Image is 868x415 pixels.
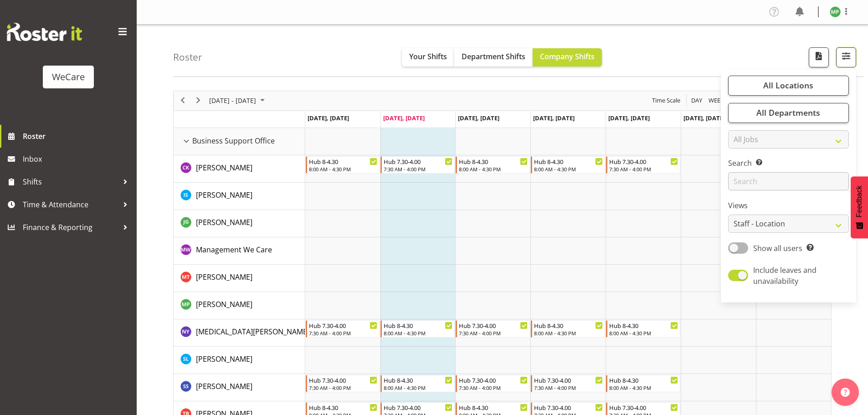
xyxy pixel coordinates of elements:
[23,175,118,189] span: Shifts
[534,384,603,391] div: 7:30 AM - 4:00 PM
[534,157,603,166] div: Hub 8-4.30
[309,157,378,166] div: Hub 8-4.30
[383,114,425,122] span: [DATE], [DATE]
[456,375,530,392] div: Savita Savita"s event - Hub 7.30-4.00 Begin From Wednesday, October 1, 2025 at 7:30:00 AM GMT+13:...
[707,95,726,106] button: Timeline Week
[7,23,82,41] img: Rosterit website logo
[196,217,252,227] span: [PERSON_NAME]
[683,114,725,122] span: [DATE], [DATE]
[380,156,455,174] div: Chloe Kim"s event - Hub 7.30-4.00 Begin From Tuesday, September 30, 2025 at 7:30:00 AM GMT+13:00 ...
[534,321,603,330] div: Hub 8-4.30
[531,375,605,392] div: Savita Savita"s event - Hub 7.30-4.00 Begin From Thursday, October 2, 2025 at 7:30:00 AM GMT+13:0...
[192,135,275,146] span: Business Support Office
[52,70,85,84] div: WeCare
[192,95,205,106] button: Next
[753,243,802,253] span: Show all users
[196,245,272,255] span: Management We Care
[609,165,678,173] div: 7:30 AM - 4:00 PM
[174,155,305,183] td: Chloe Kim resource
[728,158,849,169] label: Search
[23,198,118,211] span: Time & Attendance
[196,272,252,282] a: [PERSON_NAME]
[174,183,305,210] td: Isabel Simcox resource
[196,244,272,255] a: Management We Care
[23,152,132,166] span: Inbox
[380,320,455,338] div: Nikita Yates"s event - Hub 8-4.30 Begin From Tuesday, September 30, 2025 at 8:00:00 AM GMT+13:00 ...
[458,114,499,122] span: [DATE], [DATE]
[23,220,118,234] span: Finance & Reporting
[208,95,257,106] span: [DATE] - [DATE]
[459,321,528,330] div: Hub 7.30-4.00
[728,103,849,123] button: All Departments
[609,321,678,330] div: Hub 8-4.30
[196,299,252,310] a: [PERSON_NAME]
[173,52,202,62] h4: Roster
[851,176,868,238] button: Feedback - Show survey
[196,217,252,228] a: [PERSON_NAME]
[196,354,252,364] a: [PERSON_NAME]
[174,319,305,347] td: Nikita Yates resource
[175,91,190,110] div: previous period
[306,375,380,392] div: Savita Savita"s event - Hub 7.30-4.00 Begin From Monday, September 29, 2025 at 7:30:00 AM GMT+13:...
[841,388,850,397] img: help-xxl-2.png
[830,6,841,17] img: millie-pumphrey11278.jpg
[708,95,725,106] span: Week
[609,384,678,391] div: 8:00 AM - 4:30 PM
[196,381,252,392] a: [PERSON_NAME]
[454,48,533,67] button: Department Shifts
[540,51,595,61] span: Company Shifts
[606,320,680,338] div: Nikita Yates"s event - Hub 8-4.30 Begin From Friday, October 3, 2025 at 8:00:00 AM GMT+13:00 Ends...
[534,165,603,173] div: 8:00 AM - 4:30 PM
[196,163,252,173] span: [PERSON_NAME]
[533,114,575,122] span: [DATE], [DATE]
[309,329,378,337] div: 7:30 AM - 4:00 PM
[174,265,305,292] td: Michelle Thomas resource
[196,272,252,282] span: [PERSON_NAME]
[309,321,378,330] div: Hub 7.30-4.00
[309,384,378,391] div: 7:30 AM - 4:00 PM
[308,114,349,122] span: [DATE], [DATE]
[384,403,452,412] div: Hub 7.30-4.00
[196,190,252,200] a: [PERSON_NAME]
[384,384,452,391] div: 8:00 AM - 4:30 PM
[196,162,252,173] a: [PERSON_NAME]
[531,156,605,174] div: Chloe Kim"s event - Hub 8-4.30 Begin From Thursday, October 2, 2025 at 8:00:00 AM GMT+13:00 Ends ...
[533,48,602,67] button: Company Shifts
[384,165,452,173] div: 7:30 AM - 4:00 PM
[534,375,603,384] div: Hub 7.30-4.00
[609,375,678,384] div: Hub 8-4.30
[690,95,703,106] span: Day
[534,403,603,412] div: Hub 7.30-4.00
[728,76,849,96] button: All Locations
[534,329,603,337] div: 8:00 AM - 4:30 PM
[384,321,452,330] div: Hub 8-4.30
[459,157,528,166] div: Hub 8-4.30
[728,200,849,211] label: Views
[728,172,849,190] input: Search
[456,156,530,174] div: Chloe Kim"s event - Hub 8-4.30 Begin From Wednesday, October 1, 2025 at 8:00:00 AM GMT+13:00 Ends...
[609,403,678,412] div: Hub 7.30-4.00
[306,320,380,338] div: Nikita Yates"s event - Hub 7.30-4.00 Begin From Monday, September 29, 2025 at 7:30:00 AM GMT+13:0...
[690,95,704,106] button: Timeline Day
[380,375,455,392] div: Savita Savita"s event - Hub 8-4.30 Begin From Tuesday, September 30, 2025 at 8:00:00 AM GMT+13:00...
[174,128,305,155] td: Business Support Office resource
[606,375,680,392] div: Savita Savita"s event - Hub 8-4.30 Begin From Friday, October 3, 2025 at 8:00:00 AM GMT+13:00 End...
[174,237,305,265] td: Management We Care resource
[459,384,528,391] div: 7:30 AM - 4:00 PM
[177,95,189,106] button: Previous
[609,329,678,337] div: 8:00 AM - 4:30 PM
[174,292,305,319] td: Millie Pumphrey resource
[174,374,305,401] td: Savita Savita resource
[608,114,650,122] span: [DATE], [DATE]
[402,48,454,67] button: Your Shifts
[384,375,452,384] div: Hub 8-4.30
[196,326,309,337] a: [MEDICAL_DATA][PERSON_NAME]
[196,327,309,337] span: [MEDICAL_DATA][PERSON_NAME]
[384,329,452,337] div: 8:00 AM - 4:30 PM
[196,381,252,391] span: [PERSON_NAME]
[306,156,380,174] div: Chloe Kim"s event - Hub 8-4.30 Begin From Monday, September 29, 2025 at 8:00:00 AM GMT+13:00 Ends...
[309,403,378,412] div: Hub 8-4.30
[208,95,269,106] button: September 2025
[756,107,820,118] span: All Departments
